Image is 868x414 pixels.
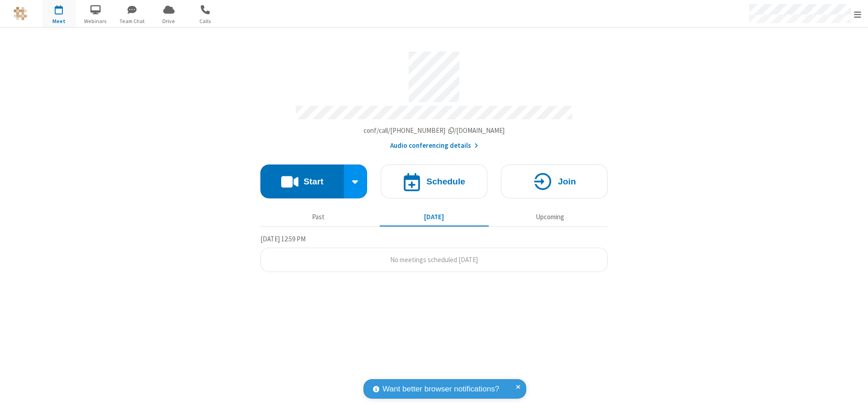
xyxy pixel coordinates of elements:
[495,208,604,226] button: Upcoming
[390,255,478,264] span: No meetings scheduled [DATE]
[558,177,576,186] h4: Join
[260,45,608,151] section: Account details
[115,17,149,25] span: Team Chat
[260,235,306,243] span: [DATE] 12:59 PM
[382,383,499,395] span: Want better browser notifications?
[390,141,478,151] button: Audio conferencing details
[380,208,489,226] button: [DATE]
[363,126,505,135] span: Copy my meeting room link
[189,17,222,25] span: Calls
[260,234,608,273] section: Today's Meetings
[426,177,465,186] h4: Schedule
[152,17,186,25] span: Drive
[264,208,373,226] button: Past
[303,177,323,186] h4: Start
[845,390,861,408] iframe: Chat
[344,165,368,198] div: Start conference options
[79,17,113,25] span: Webinars
[363,126,505,136] button: Copy my meeting room linkCopy my meeting room link
[14,7,27,20] img: QA Selenium DO NOT DELETE OR CHANGE
[501,165,608,198] button: Join
[260,165,344,198] button: Start
[381,165,487,198] button: Schedule
[42,17,76,25] span: Meet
